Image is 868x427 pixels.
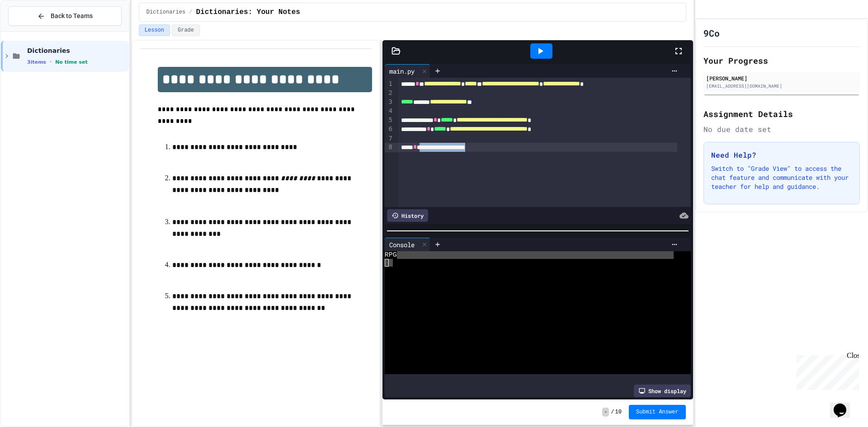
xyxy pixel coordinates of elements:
[385,143,394,152] div: 8
[387,209,428,222] div: History
[711,164,852,191] p: Switch to "Grade View" to access the chat feature and communicate with your teacher for help and ...
[385,116,394,125] div: 5
[385,134,394,143] div: 7
[385,89,394,98] div: 2
[172,24,200,36] button: Grade
[385,80,394,89] div: 1
[27,59,46,65] span: 3 items
[611,408,614,416] span: /
[189,9,192,16] span: /
[385,251,397,259] span: RPG
[634,385,691,397] div: Show display
[385,66,419,76] div: main.py
[793,352,859,390] iframe: chat widget
[196,7,300,18] span: Dictionaries: Your Notes
[629,405,686,419] button: Submit Answer
[146,9,185,16] span: Dictionaries
[385,240,419,249] div: Console
[55,59,88,65] span: No time set
[703,108,860,120] h2: Assignment Details
[385,98,394,107] div: 3
[4,4,62,57] div: Chat with us now!Close
[615,408,622,416] span: 10
[706,74,857,82] div: [PERSON_NAME]
[8,6,122,26] button: Back to Teams
[830,391,859,418] iframe: chat widget
[602,408,609,417] span: -
[703,54,860,67] h2: Your Progress
[706,83,857,89] div: [EMAIL_ADDRESS][DOMAIN_NAME]
[703,27,720,39] h1: 9Co
[51,11,93,21] span: Back to Teams
[385,125,394,134] div: 6
[50,58,52,66] span: •
[385,107,394,116] div: 4
[711,150,852,160] h3: Need Help?
[703,124,860,135] div: No due date set
[139,24,170,36] button: Lesson
[385,64,430,78] div: main.py
[385,238,430,251] div: Console
[636,408,679,416] span: Submit Answer
[27,47,127,55] span: Dictionaries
